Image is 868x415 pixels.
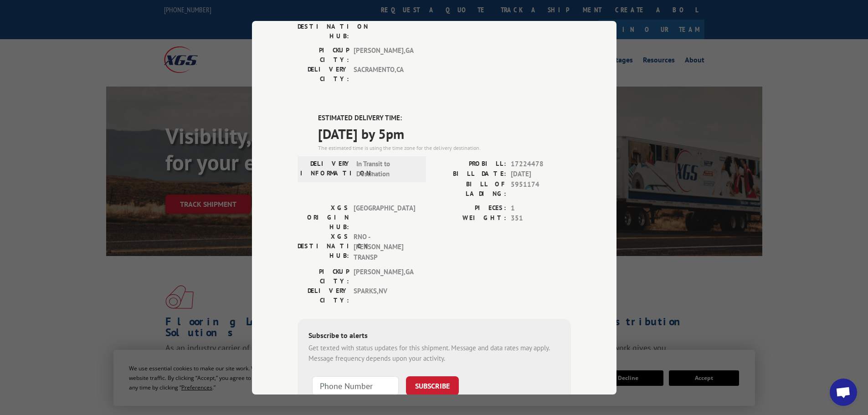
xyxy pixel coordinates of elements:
span: In Transit to Destination [356,159,418,179]
label: DELIVERY INFORMATION: [300,159,352,179]
span: [GEOGRAPHIC_DATA] [354,203,415,231]
span: SACRAMENTO [354,12,415,41]
a: Open chat [830,379,857,406]
span: SPARKS , NV [354,286,415,305]
span: [DATE] [511,169,571,179]
span: [PERSON_NAME] , GA [354,267,415,286]
span: [PERSON_NAME] , GA [354,46,415,65]
label: PICKUP CITY: [298,267,349,286]
span: 5951174 [511,179,571,198]
label: BILL OF LADING: [434,179,506,198]
label: ESTIMATED DELIVERY TIME: [318,113,571,123]
label: DELIVERY CITY: [298,286,349,305]
label: WEIGHT: [434,213,506,224]
span: 17224478 [511,159,571,169]
span: RNO - [PERSON_NAME] TRANSP [354,231,415,262]
label: PROBILL: [434,159,506,169]
label: XGS DESTINATION HUB: [298,231,349,262]
div: The estimated time is using the time zone for the delivery destination. [318,143,571,152]
label: PICKUP CITY: [298,46,349,65]
label: PIECES: [434,203,506,213]
input: Phone Number [312,376,399,395]
span: 351 [511,213,571,224]
span: SACRAMENTO , CA [354,65,415,84]
div: Get texted with status updates for this shipment. Message and data rates may apply. Message frequ... [308,343,560,364]
label: DELIVERY CITY: [298,65,349,84]
div: Subscribe to alerts [308,330,560,343]
label: BILL DATE: [434,169,506,179]
span: [DATE] by 5pm [318,123,571,143]
label: XGS ORIGIN HUB: [298,203,349,231]
button: SUBSCRIBE [406,376,459,395]
span: 1 [511,203,571,213]
label: XGS DESTINATION HUB: [298,12,349,41]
